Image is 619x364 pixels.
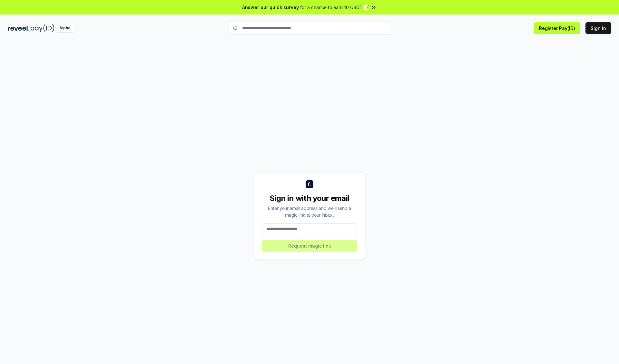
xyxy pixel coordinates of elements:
button: Register Pay(ID) [534,22,580,34]
img: logo_small [306,180,313,188]
span: for a chance to earn 10 USDT 📝 [300,4,369,11]
div: Alpha [56,24,74,32]
span: Answer our quick survey [242,4,299,11]
img: pay_id [31,24,54,32]
div: Enter your email address and we’ll send a magic link to your inbox. [262,205,357,218]
img: reveel_dark [8,24,29,32]
button: Sign In [585,22,611,34]
div: Sign in with your email [262,193,357,203]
